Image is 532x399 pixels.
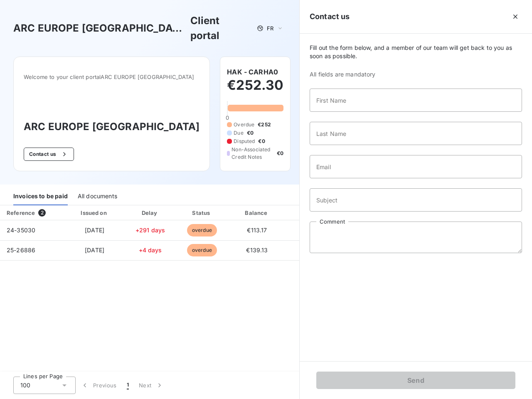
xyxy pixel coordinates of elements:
[277,150,283,157] span: €0
[246,246,268,254] span: €139.13
[310,89,522,112] input: placeholder
[310,122,522,145] input: placeholder
[230,209,284,217] div: Balance
[76,377,122,394] button: Previous
[135,227,165,234] span: +291 days
[287,209,329,217] div: PDF
[38,209,46,217] span: 2
[234,129,243,137] span: Due
[187,224,217,236] span: overdue
[7,246,35,254] span: 25-26886
[258,138,265,145] span: €0
[127,209,174,217] div: Delay
[7,209,35,216] div: Reference
[310,44,522,60] span: Fill out the form below, and a member of our team will get back to you as soon as possible.
[247,129,254,137] span: €0
[66,209,123,217] div: Issued on
[234,138,255,145] span: Disputed
[122,377,134,394] button: 1
[310,70,522,79] span: All fields are mandatory
[310,11,350,22] h5: Contact us
[267,25,273,32] span: FR
[227,67,278,77] h6: HAK - CARHA0
[316,372,515,389] button: Send
[7,227,35,234] span: 24-35030
[127,381,129,389] span: 1
[177,209,227,217] div: Status
[234,121,254,128] span: Overdue
[139,246,162,254] span: +4 days
[247,227,267,234] span: €113.17
[24,119,199,134] h3: ARC EUROPE [GEOGRAPHIC_DATA]
[310,188,522,212] input: placeholder
[24,148,74,161] button: Contact us
[258,121,271,128] span: €252
[227,77,283,102] h2: €252.30
[20,381,30,389] span: 100
[13,188,68,205] div: Invoices to be paid
[13,21,187,36] h3: ARC EUROPE [GEOGRAPHIC_DATA]
[226,114,229,121] span: 0
[78,188,117,205] div: All documents
[85,227,104,234] span: [DATE]
[187,244,217,256] span: overdue
[190,13,251,43] h3: Client portal
[24,74,199,80] span: Welcome to your client portal ARC EUROPE [GEOGRAPHIC_DATA]
[85,246,104,254] span: [DATE]
[134,377,169,394] button: Next
[232,146,273,161] span: Non-Associated Credit Notes
[310,155,522,178] input: placeholder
